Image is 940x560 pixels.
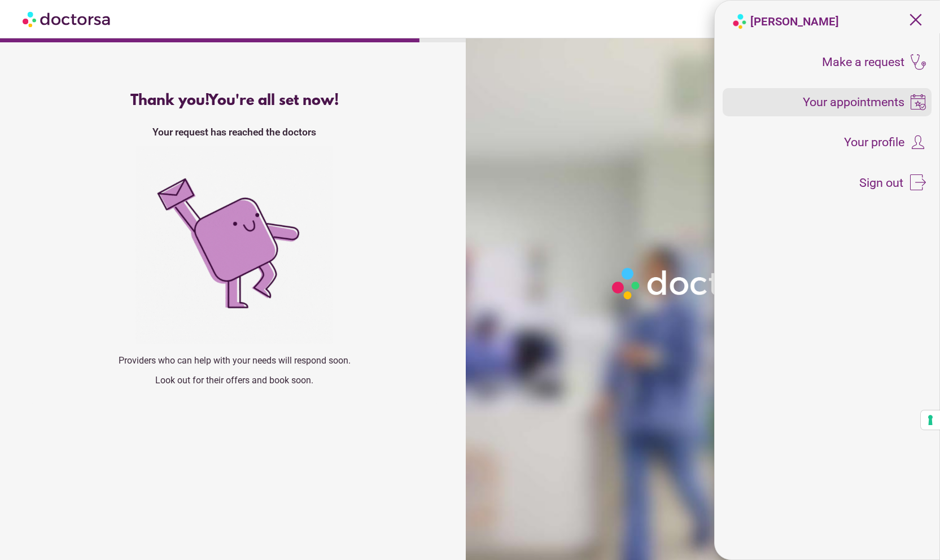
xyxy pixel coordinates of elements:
span: Your profile [844,136,904,148]
img: Doctorsa.com [23,6,112,32]
img: icons8-booking-100.png [910,94,926,110]
p: Look out for their offers and book soon. [49,375,419,386]
span: Sign out [859,177,903,189]
button: Your consent preferences for tracking technologies [921,410,940,430]
span: Make a request [822,56,904,68]
p: Providers who can help with your needs will respond soon. [49,355,419,366]
strong: [PERSON_NAME] [750,15,839,28]
img: logo-doctorsa-baloon.png [732,14,747,29]
img: Logo-Doctorsa-trans-White-partial-flat.png [607,262,795,304]
img: icons8-stethoscope-100.png [910,54,926,70]
img: success [135,146,333,344]
span: close [905,9,926,30]
div: Thank you! [49,93,419,110]
span: You're all set now! [208,93,339,110]
img: icons8-sign-out-50.png [910,174,926,190]
span: Your appointments [803,96,904,108]
strong: Your request has reached the doctors [152,126,316,138]
img: icons8-customer-100.png [910,134,926,150]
